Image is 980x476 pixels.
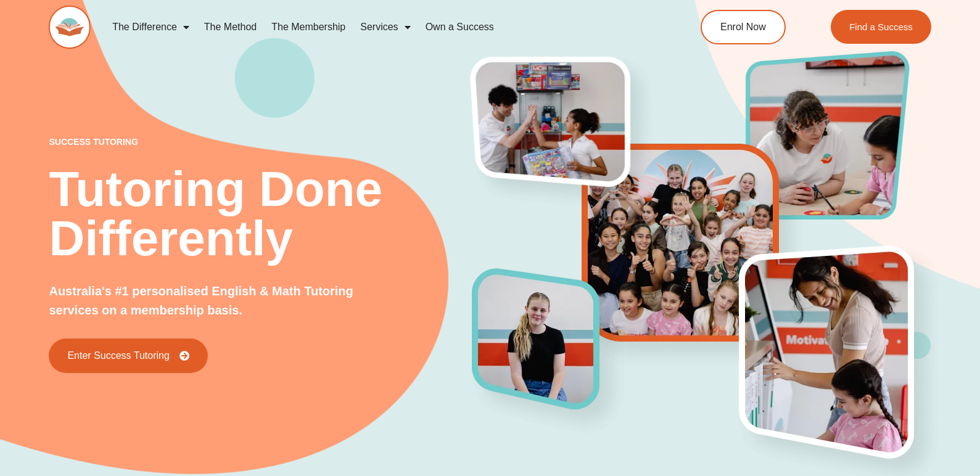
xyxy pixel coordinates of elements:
[67,351,169,361] span: Enter Success Tutoring
[49,137,472,146] p: success tutoring
[49,165,472,263] h2: Tutoring Done Differently
[49,282,358,320] p: Australia's #1 personalised English & Math Tutoring services on a membership basis.
[49,339,207,373] a: Enter Success Tutoring
[105,13,197,41] a: The Difference
[264,13,353,41] a: The Membership
[418,13,501,41] a: Own a Success
[831,10,931,44] a: Find a Success
[105,13,650,41] nav: Menu
[353,13,418,41] a: Services
[197,13,264,41] a: The Method
[720,22,766,32] span: Enrol Now
[701,10,786,44] a: Enrol Now
[849,22,913,31] span: Find a Success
